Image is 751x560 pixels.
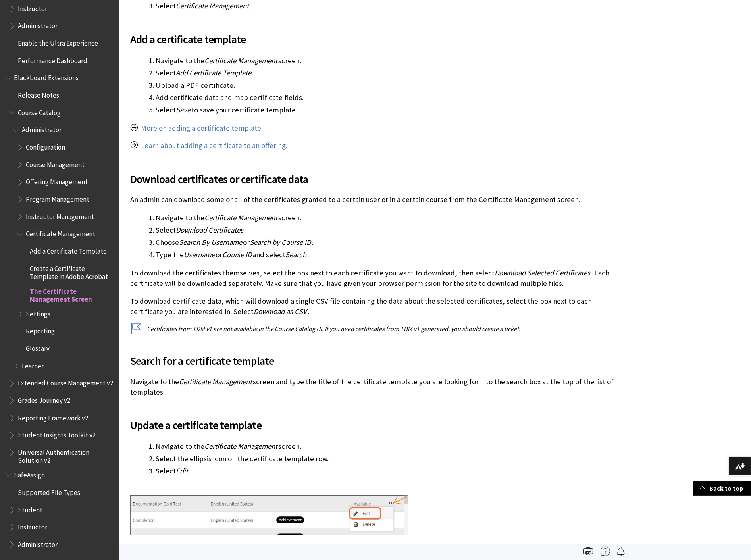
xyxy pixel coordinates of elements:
span: Download as CSV [254,307,307,316]
span: Certificate Management [179,377,252,386]
nav: Book outline for Blackboard Extensions [5,71,114,465]
span: Blackboard Extensions [14,71,79,82]
li: Select [156,0,622,12]
span: Administrator [18,19,58,30]
span: Search [285,250,306,259]
li: Navigate to the screen. [156,55,622,66]
span: Course Catalog [18,106,61,117]
span: Search by Course ID [250,238,311,247]
span: Course Management [26,158,85,169]
span: Add a Certificate Template [30,244,107,255]
span: Edit [176,466,188,475]
span: Student [18,503,42,514]
span: Save [176,105,191,114]
span: Learner [22,359,44,370]
span: Instructor Management [26,210,94,221]
span: Search for a certificate template [130,352,622,369]
span: Certificate Management. [176,1,251,10]
span: The Certificate Management Screen [30,285,114,303]
p: Certificates from TDM v1 are not available in the Course Catalog UI. If you need certificates fro... [130,324,622,333]
span: Add a certificate template [130,31,622,48]
li: Navigate to the screen. [156,212,622,223]
span: Administrator [18,538,58,548]
span: Download Selected Certificates [495,268,590,277]
span: Offering Management [26,175,88,186]
img: Edit certificate template option [130,495,408,535]
span: Certificate Management [26,227,95,238]
nav: Book outline for Blackboard SafeAssign [5,468,114,551]
span: Supported File Types [18,486,80,496]
span: Administrator [22,123,62,134]
a: More on adding a certificate template. [141,123,263,133]
span: Student Insights Toolkit v2 [18,429,96,439]
img: Print [583,547,593,556]
span: Performance Dashboard [18,54,87,65]
span: Create a Certificate Template in Adobe Acrobat [30,262,114,281]
li: Navigate to the screen. [156,441,622,452]
img: More help [601,547,610,556]
span: Download certificates or certificate data [130,171,622,187]
li: Select . [156,67,622,79]
li: Add certificate data and map certificate fields. [156,92,622,103]
li: Select the ellipsis icon on the certificate template row. [156,453,622,464]
span: SafeAssign [14,468,45,479]
li: Select . [156,466,622,488]
span: Update a certificate template [130,417,622,433]
span: Certificate Management [204,56,277,65]
span: Instructor [18,2,47,13]
li: Type the or and select . [156,249,622,260]
p: Navigate to the screen and type the title of the certificate template you are looking for into th... [130,377,622,397]
li: Select to save your certificate template. [156,104,622,115]
span: Configuration [26,140,65,151]
span: Username [184,250,215,259]
li: Select . [156,225,622,236]
p: An admin can download some or all of the certificates granted to a certain user or in a certain c... [130,194,622,205]
span: Grades Journey v2 [18,394,70,404]
span: Add Certificate Template [176,68,251,77]
span: Program Management [26,192,89,203]
span: Certificate Management [204,213,277,222]
p: To download certificate data, which will download a single CSV file containing the data about the... [130,296,622,317]
span: Course ID [222,250,252,259]
span: Reporting [26,325,55,335]
span: Universal Authentication Solution v2 [18,446,114,464]
span: Download Certificates [176,225,243,235]
p: To download the certificates themselves, select the box next to each certificate you want to down... [130,268,622,289]
li: Upload a PDF certificate. [156,80,622,91]
span: Glossary [26,342,50,352]
span: Release Notes [18,89,59,99]
img: Follow this page [616,547,626,556]
span: Search By Username [179,238,242,247]
li: Choose or . [156,237,622,248]
span: Reporting Framework v2 [18,411,88,422]
span: Settings [26,307,50,318]
a: Learn about adding a certificate to an offering. [141,141,287,150]
span: Extended Course Management v2 [18,377,113,387]
span: Instructor [18,520,47,531]
span: Certificate Management [204,442,277,451]
span: Enable the Ultra Experience [18,37,98,47]
a: Back to top [693,481,751,496]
